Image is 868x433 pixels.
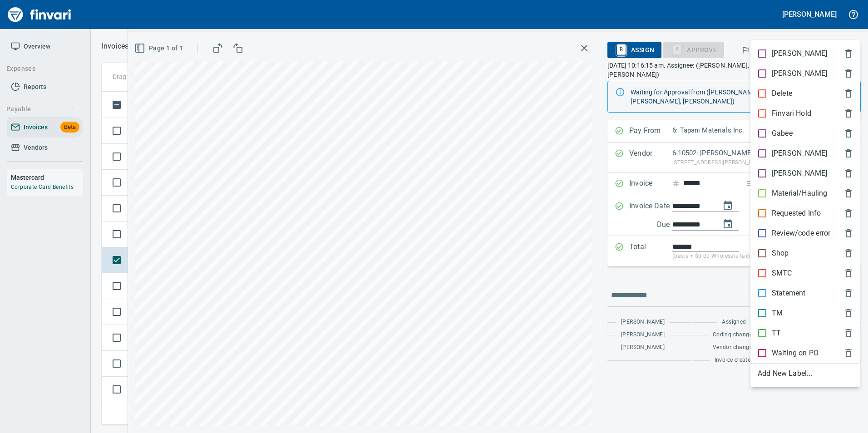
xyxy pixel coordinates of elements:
[772,128,793,139] p: Gabee
[772,188,827,199] p: Material/Hauling
[772,268,792,279] p: SMTC
[772,308,783,319] p: TM
[772,208,821,219] p: Requested Info
[772,88,792,99] p: Delete
[772,288,805,299] p: Statement
[772,68,827,79] p: [PERSON_NAME]
[758,368,853,379] span: Add New Label...
[772,148,827,159] p: [PERSON_NAME]
[772,48,827,59] p: [PERSON_NAME]
[772,328,781,339] p: TT
[772,248,789,259] p: Shop
[772,228,831,239] p: Review/code error
[772,108,811,119] p: Finvari Hold
[772,348,819,359] p: Waiting on PO
[772,168,827,179] p: [PERSON_NAME]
